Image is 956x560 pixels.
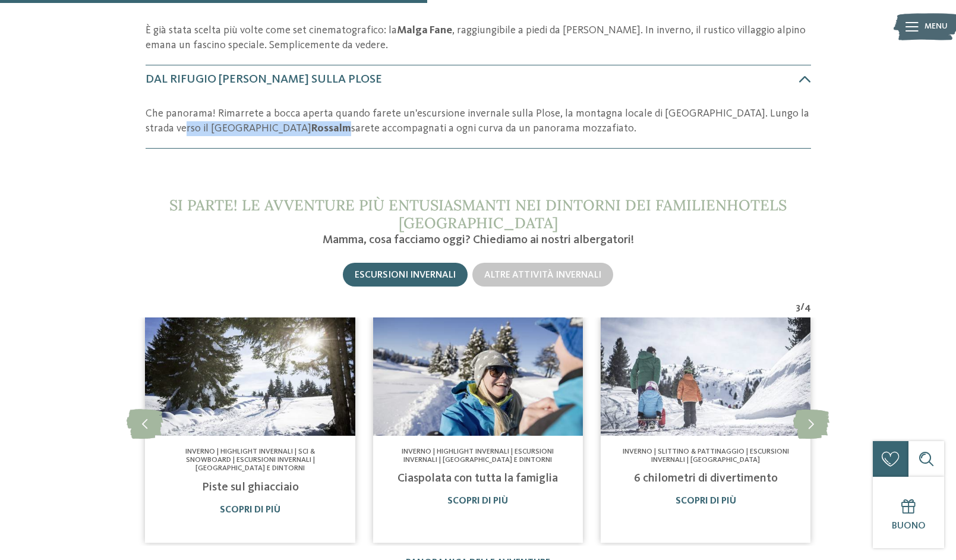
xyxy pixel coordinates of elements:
[676,496,736,506] a: Scopri di più
[601,317,810,436] img: Il fascino delle escursioni invernali in Valle Isarco
[202,482,299,493] a: Piste sul ghiacciaio
[397,473,558,485] a: Ciaspolata con tutta la famiglia
[804,301,811,314] span: 4
[397,25,452,36] strong: Malga Fane
[800,301,804,314] span: /
[145,317,355,436] img: Il fascino delle escursioni invernali in Valle Isarco
[484,270,601,280] span: Altre attività invernali
[355,270,456,280] span: Escursioni invernali
[169,196,787,232] span: Si parte! Le avventure più entusiasmanti nei dintorni dei Familienhotels [GEOGRAPHIC_DATA]
[402,448,554,464] span: Inverno | Highlight invernali | Escursioni invernali | [GEOGRAPHIC_DATA] e dintorni
[146,23,811,53] p: È già stata scelta più volte come set cinematografico: la , raggiungibile a piedi da [PERSON_NAME...
[146,74,382,86] span: Dal Rifugio [PERSON_NAME] sulla Plose
[634,473,778,485] a: 6 chilometri di divertimento
[373,317,583,436] img: Il fascino delle escursioni invernali in Valle Isarco
[623,448,789,464] span: Inverno | Slittino & pattinaggio | Escursioni invernali | [GEOGRAPHIC_DATA]
[323,234,634,246] span: Mamma, cosa facciamo oggi? Chiediamo ai nostri albergatori!
[873,477,944,548] a: Buono
[447,496,508,506] a: Scopri di più
[892,521,926,531] span: Buono
[796,301,800,314] span: 3
[185,448,315,473] span: Inverno | Highlight invernali | Sci & snowboard | Escursioni invernali | [GEOGRAPHIC_DATA] e dint...
[146,106,811,136] p: Che panorama! Rimarrete a bocca aperta quando farete un'escursione invernale sulla Plose, la mont...
[311,123,351,134] strong: Rossalm
[220,505,280,515] a: Scopri di più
